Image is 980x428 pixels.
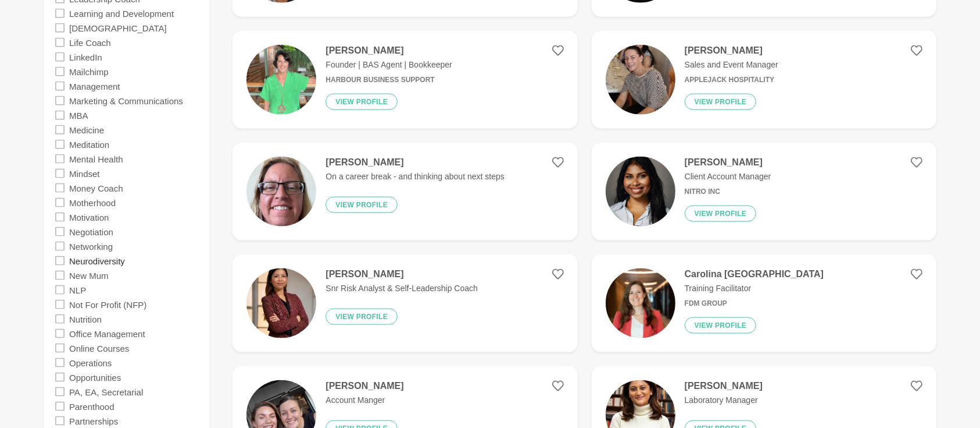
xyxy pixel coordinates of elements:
[326,59,452,71] p: Founder | BAS Agent | Bookkeeper
[592,31,936,129] a: [PERSON_NAME]Sales and Event ManagerApplejack HospitalityView profile
[69,326,145,341] label: Office Management
[69,122,104,137] label: Medicine
[685,206,757,222] button: View profile
[69,224,113,239] label: Negotiation
[69,239,113,253] label: Networking
[685,45,778,56] h4: [PERSON_NAME]
[326,171,504,183] p: On a career break - and thinking about next steps
[685,94,757,110] button: View profile
[685,171,771,183] p: Client Account Manager
[69,341,129,355] label: Online Courses
[606,268,675,338] img: 008ea0b65436c31bb20f8ca6a3fed3e66daee298-6720x4480.jpg
[69,35,111,49] label: Life Coach
[592,143,936,240] a: [PERSON_NAME]Client Account ManagerNitro IncView profile
[69,20,167,35] label: [DEMOGRAPHIC_DATA]
[69,268,109,282] label: New Mum
[326,197,398,213] button: View profile
[69,195,116,210] label: Motherhood
[69,370,121,384] label: Opportunities
[233,254,577,352] a: [PERSON_NAME]Snr Risk Analyst & Self-Leadership CoachView profile
[69,151,123,166] label: Mental Health
[685,188,771,196] h6: Nitro Inc
[685,157,771,168] h4: [PERSON_NAME]
[69,282,86,297] label: NLP
[69,108,88,122] label: MBA
[685,59,778,71] p: Sales and Event Manager
[233,31,577,129] a: [PERSON_NAME]Founder | BAS Agent | BookkeeperHarbour Business SupportView profile
[606,45,675,115] img: a8177ea834b7a697597972750d50aec8aa8efe94-445x444.jpg
[326,380,403,392] h4: [PERSON_NAME]
[326,94,398,110] button: View profile
[326,157,504,168] h4: [PERSON_NAME]
[69,312,102,326] label: Nutrition
[69,253,125,268] label: Neurodiversity
[69,64,109,79] label: Mailchimp
[326,268,477,280] h4: [PERSON_NAME]
[69,79,120,93] label: Management
[592,254,936,352] a: Carolina [GEOGRAPHIC_DATA]Training FacilitatorFDM GroupView profile
[69,210,109,224] label: Motivation
[326,282,477,295] p: Snr Risk Analyst & Self-Leadership Coach
[685,317,757,334] button: View profile
[326,394,403,406] p: Account Manger
[685,299,824,308] h6: FDM Group
[69,137,109,151] label: Meditation
[685,394,763,406] p: Laboratory Manager
[69,399,115,413] label: Parenthood
[69,413,118,428] label: Partnerships
[246,268,316,338] img: 774805d3192556c3b0b69e5ddd4a390acf571c7b-1500x2000.jpg
[606,157,675,227] img: 69880d4605d9c2b83ee61feadbc9fb9a905d98f4-1666x2500.jpg
[69,355,112,370] label: Operations
[685,268,824,280] h4: Carolina [GEOGRAPHIC_DATA]
[326,76,452,84] h6: Harbour Business Support
[69,297,146,312] label: Not For Profit (NFP)
[326,45,452,56] h4: [PERSON_NAME]
[69,93,183,108] label: Marketing & Communications
[233,143,577,240] a: [PERSON_NAME]On a career break - and thinking about next stepsView profile
[69,384,143,399] label: PA, EA, Secretarial
[69,181,123,195] label: Money Coach
[326,309,398,325] button: View profile
[685,380,763,392] h4: [PERSON_NAME]
[69,6,174,20] label: Learning and Development
[246,45,316,115] img: 8ddcd300b81a807f572ca625d24829f0d2a49af3-580x580.jpg
[246,157,316,227] img: 5de3db83b6dae0796d7d92dbe14c905248ab3aa6-1601x2451.jpg
[69,49,102,64] label: LinkedIn
[69,166,100,181] label: Mindset
[685,76,778,84] h6: Applejack Hospitality
[685,282,824,295] p: Training Facilitator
